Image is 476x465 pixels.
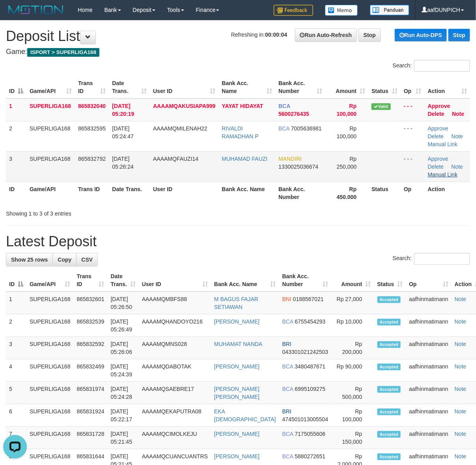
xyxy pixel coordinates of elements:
input: Search: [414,60,470,72]
th: Bank Acc. Number: activate to sort column ascending [279,269,332,292]
td: aafhinmatimann [406,382,452,404]
span: Refreshing in: [231,32,287,38]
span: ISPORT > SUPERLIGA168 [27,48,99,57]
th: Bank Acc. Name [219,182,276,204]
span: Accepted [377,296,401,303]
td: 3 [6,337,26,359]
span: BCA [282,431,293,437]
td: SUPERLIGA168 [26,314,74,337]
td: Rp 150,000 [331,427,374,449]
span: Copy 6755454293 to clipboard [295,318,326,325]
td: [DATE] 05:26:50 [108,292,139,314]
td: - - - [401,151,425,182]
td: aafhinmatimann [406,314,452,337]
td: aafhinmatimann [406,337,452,359]
a: Delete [428,111,444,117]
h1: Latest Deposit [6,234,470,249]
td: AAAAMQHANDOYO216 [139,314,211,337]
td: 7 [6,427,26,449]
img: panduan.png [370,5,409,15]
span: Copy 7175055606 to clipboard [295,431,326,437]
td: SUPERLIGA168 [26,151,75,182]
a: Manual Link [428,171,458,178]
td: [DATE] 05:26:49 [108,314,139,337]
td: AAAAMQSAEBRE17 [139,382,211,404]
a: Stop [358,28,381,42]
th: ID: activate to sort column descending [6,76,26,99]
td: 1 [6,99,26,121]
a: Manual Link [428,141,458,147]
th: Game/API [26,182,75,204]
span: [DATE] 05:20:19 [112,103,134,117]
a: Show 25 rows [6,253,53,266]
span: BCA [282,453,293,459]
span: Accepted [377,341,401,348]
span: BCA [278,103,290,109]
a: Note [455,296,467,302]
a: RIVALDI RAMADHAN P [222,125,259,139]
a: Note [452,111,464,117]
td: 3 [6,151,26,182]
td: SUPERLIGA168 [26,359,74,382]
td: 2 [6,314,26,337]
td: Rp 500,000 [331,382,374,404]
a: Note [455,318,467,325]
th: Date Trans.: activate to sort column ascending [109,76,150,99]
span: Accepted [377,454,401,460]
a: Note [455,363,467,370]
td: AAAAMQMNS028 [139,337,211,359]
th: Action [425,182,470,204]
span: Copy 3480487671 to clipboard [295,363,326,370]
th: ID [6,182,26,204]
td: AAAAMQMBFS88 [139,292,211,314]
img: Feedback.jpg [274,5,313,16]
span: 865832040 [78,103,106,109]
td: 865832539 [74,314,108,337]
td: SUPERLIGA168 [26,121,75,151]
a: Note [452,133,463,139]
a: Copy [52,253,77,266]
span: BCA [282,386,293,392]
a: Delete [428,164,444,170]
a: MUHAMAD FAUZI [222,156,268,162]
th: User ID: activate to sort column ascending [150,76,218,99]
th: Status: activate to sort column ascending [374,269,406,292]
td: Rp 10,000 [331,314,374,337]
td: SUPERLIGA168 [26,292,74,314]
a: Delete [428,133,444,139]
a: Run Auto-Refresh [295,28,357,42]
td: aafhinmatimann [406,404,452,427]
span: Copy 7005636981 to clipboard [291,125,322,132]
span: 865832595 [78,125,106,132]
th: Bank Acc. Name: activate to sort column ascending [211,269,279,292]
td: Rp 27,000 [331,292,374,314]
a: EKA [DEMOGRAPHIC_DATA] [214,408,276,422]
span: BNI [282,296,291,302]
a: Note [455,341,467,347]
a: [PERSON_NAME] [214,363,259,370]
a: Approve [428,125,448,132]
button: Open LiveChat chat widget [3,3,27,27]
th: Rp 450.000 [325,182,369,204]
th: Op [401,182,425,204]
label: Search: [393,253,470,265]
td: 6 [6,404,26,427]
a: CSV [76,253,98,266]
td: 4 [6,359,26,382]
th: Trans ID [75,182,109,204]
th: Amount: activate to sort column ascending [325,76,369,99]
span: Rp 100,000 [337,103,357,117]
span: AAAAMQAKUSIAPA999 [153,103,215,109]
label: Search: [393,60,470,72]
span: Copy 1330025036674 to clipboard [278,164,318,170]
span: [DATE] 05:26:24 [112,156,134,170]
td: aafhinmatimann [406,292,452,314]
td: AAAAMQEKAPUTRA08 [139,404,211,427]
th: Game/API: activate to sort column ascending [26,76,75,99]
h1: Deposit List [6,28,470,44]
span: Accepted [377,364,401,370]
th: Status: activate to sort column ascending [368,76,401,99]
span: Copy 5600276435 to clipboard [278,111,309,117]
th: Bank Acc. Number: activate to sort column ascending [275,76,325,99]
img: Button%20Memo.svg [325,5,358,16]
